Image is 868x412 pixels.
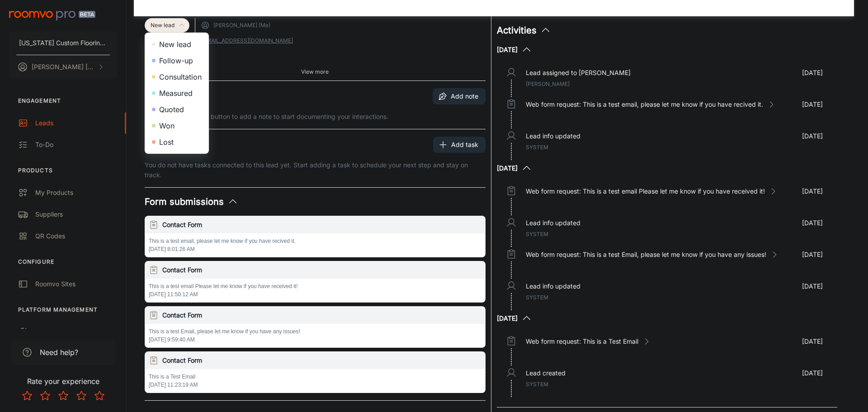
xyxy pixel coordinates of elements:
[145,69,209,85] li: Consultation
[145,101,209,118] li: Quoted
[145,85,209,101] li: Measured
[145,52,209,69] li: Follow-up
[145,134,209,150] li: Lost
[145,118,209,134] li: Won
[145,36,209,52] li: New lead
